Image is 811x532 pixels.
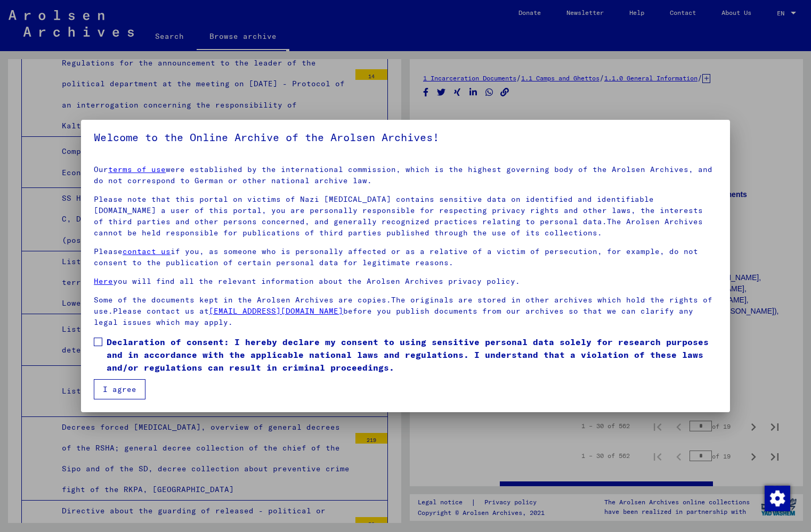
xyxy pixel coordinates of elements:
a: terms of use [108,165,166,174]
img: Change consent [765,486,790,511]
span: Declaration of consent: I hereby declare my consent to using sensitive personal data solely for r... [107,335,717,374]
p: Our were established by the international commission, which is the highest governing body of the ... [94,164,717,186]
p: Please if you, as someone who is personally affected or as a relative of a victim of persecution,... [94,246,717,268]
p: you will find all the relevant information about the Arolsen Archives privacy policy. [94,276,717,287]
a: [EMAIL_ADDRESS][DOMAIN_NAME] [209,306,343,316]
p: Please note that this portal on victims of Nazi [MEDICAL_DATA] contains sensitive data on identif... [94,194,717,239]
p: Some of the documents kept in the Arolsen Archives are copies.The originals are stored in other a... [94,294,717,328]
a: contact us [123,247,171,256]
a: Here [94,276,113,286]
h5: Welcome to the Online Archive of the Arolsen Archives! [94,129,717,146]
button: I agree [94,379,145,399]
